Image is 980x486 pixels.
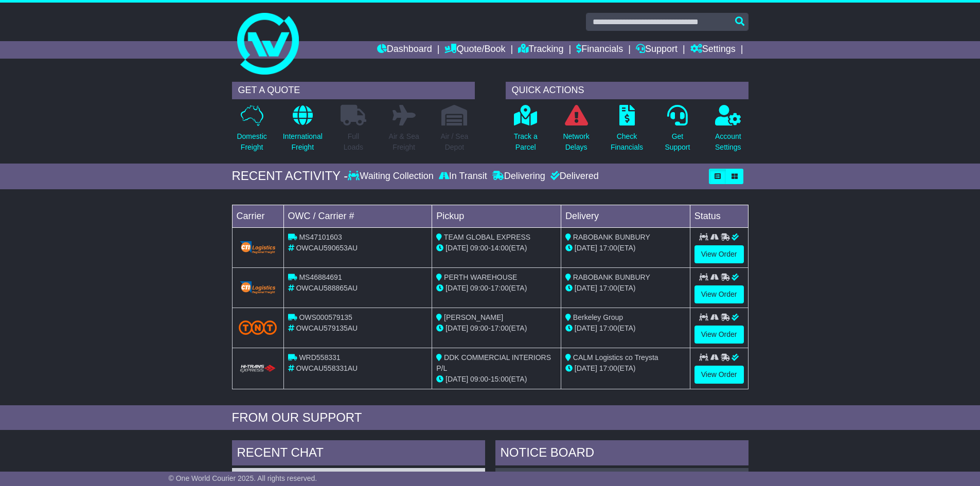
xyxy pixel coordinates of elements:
span: TEAM GLOBAL EXPRESS [444,233,530,241]
a: Dashboard [377,41,432,59]
a: InternationalFreight [282,104,323,158]
span: MS46884691 [299,273,342,281]
span: OWS000579135 [299,313,352,321]
img: GetCarrierServiceLogo [239,280,277,295]
span: 09:00 [470,284,488,292]
div: FROM OUR SUPPORT [232,410,749,425]
a: View Order [694,285,744,303]
a: View Order [694,326,744,344]
span: [DATE] [446,284,468,292]
span: [PERSON_NAME] [444,313,503,321]
a: View Order [694,366,744,384]
span: Berkeley Group [573,313,623,321]
a: View Order [694,245,744,263]
p: Air & Sea Freight [389,131,419,153]
span: PERTH WAREHOUSE [444,273,517,281]
div: - (ETA) [436,323,557,334]
span: 14:00 [491,244,509,252]
span: [DATE] [575,244,597,252]
a: Settings [690,41,736,59]
a: Tracking [518,41,563,59]
p: Air / Sea Depot [441,131,469,153]
span: MS47101603 [299,233,342,241]
div: QUICK ACTIONS [506,82,749,99]
span: [DATE] [446,375,468,383]
div: GET A QUOTE [232,82,475,99]
div: NOTICE BOARD [495,440,749,468]
p: Full Loads [341,131,366,153]
p: Network Delays [563,131,589,153]
span: WRD558331 [299,353,340,362]
div: RECENT ACTIVITY - [232,169,348,184]
p: Domestic Freight [237,131,266,153]
a: Track aParcel [513,104,538,158]
div: Delivering [490,171,548,182]
span: 17:00 [491,324,509,332]
td: OWC / Carrier # [283,205,432,227]
img: TNT_Domestic.png [239,320,277,334]
a: GetSupport [664,104,690,158]
span: RABOBANK BUNBURY [573,233,650,241]
div: (ETA) [565,323,686,334]
span: 17:00 [599,364,617,372]
a: Support [636,41,678,59]
p: Account Settings [715,131,741,153]
a: NetworkDelays [562,104,590,158]
a: CheckFinancials [610,104,644,158]
span: 09:00 [470,375,488,383]
div: (ETA) [565,243,686,254]
span: [DATE] [575,324,597,332]
div: - (ETA) [436,243,557,254]
span: 17:00 [599,324,617,332]
p: Track a Parcel [514,131,538,153]
span: CALM Logistics co Treysta [573,353,658,362]
p: Get Support [665,131,690,153]
span: OWCAU588865AU [296,284,358,292]
span: © One World Courier 2025. All rights reserved. [169,474,317,482]
td: Delivery [561,205,690,227]
img: GetCarrierServiceLogo [239,240,277,255]
span: 17:00 [599,284,617,292]
span: [DATE] [575,364,597,372]
span: 09:00 [470,324,488,332]
span: 15:00 [491,375,509,383]
div: RECENT CHAT [232,440,485,468]
span: OWCAU579135AU [296,324,358,332]
div: In Transit [436,171,490,182]
p: Check Financials [611,131,643,153]
a: DomesticFreight [236,104,267,158]
td: Carrier [232,205,283,227]
div: (ETA) [565,363,686,374]
div: - (ETA) [436,374,557,385]
a: Financials [576,41,623,59]
span: 17:00 [491,284,509,292]
span: [DATE] [446,324,468,332]
span: 09:00 [470,244,488,252]
div: - (ETA) [436,283,557,294]
span: 17:00 [599,244,617,252]
div: (ETA) [565,283,686,294]
p: International Freight [283,131,323,153]
div: Delivered [548,171,599,182]
a: Quote/Book [444,41,505,59]
img: HiTrans.png [239,364,277,374]
span: [DATE] [446,244,468,252]
a: AccountSettings [715,104,742,158]
span: [DATE] [575,284,597,292]
span: RABOBANK BUNBURY [573,273,650,281]
td: Pickup [432,205,561,227]
span: DDK COMMERCIAL INTERIORS P/L [436,353,551,372]
span: OWCAU590653AU [296,244,358,252]
span: OWCAU558331AU [296,364,358,372]
td: Status [690,205,748,227]
div: Waiting Collection [348,171,436,182]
